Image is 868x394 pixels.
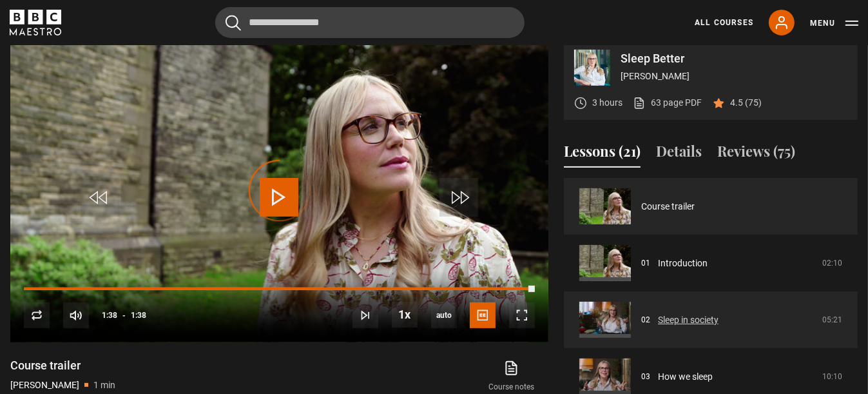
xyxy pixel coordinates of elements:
[564,141,641,168] button: Lessons (21)
[24,302,50,328] button: Replay
[392,302,418,328] button: Playback Rate
[633,96,702,110] a: 63 page PDF
[10,39,548,342] video-js: Video Player
[621,70,847,83] p: [PERSON_NAME]
[215,7,525,38] input: Search
[10,379,79,392] p: [PERSON_NAME]
[509,302,535,328] button: Fullscreen
[10,10,61,35] svg: BBC Maestro
[131,304,146,327] span: 1:38
[810,17,858,30] button: Toggle navigation
[717,141,795,168] button: Reviews (75)
[658,313,719,327] a: Sleep in society
[10,358,115,373] h1: Course trailer
[24,288,535,290] div: Progress Bar
[641,200,695,213] a: Course trailer
[352,302,378,328] button: Next Lesson
[63,302,89,328] button: Mute
[470,302,496,328] button: Captions
[730,96,762,110] p: 4.5 (75)
[431,302,457,328] span: auto
[226,15,241,31] button: Submit the search query
[592,96,622,110] p: 3 hours
[621,53,847,64] p: Sleep Better
[122,311,126,320] span: -
[658,370,713,384] a: How we sleep
[93,379,115,392] p: 1 min
[656,141,702,168] button: Details
[695,17,753,28] a: All Courses
[658,257,708,270] a: Introduction
[431,302,457,328] div: Current quality: 720p
[102,304,117,327] span: 1:38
